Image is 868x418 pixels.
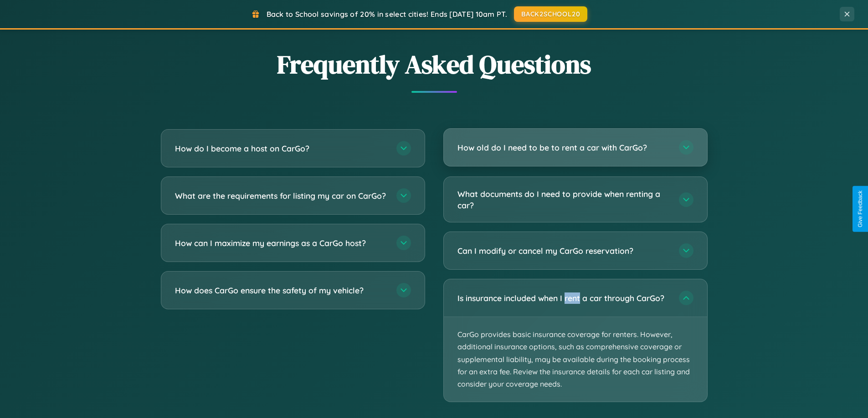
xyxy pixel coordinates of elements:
[514,6,587,22] button: BACK2SCHOOL20
[161,47,708,82] h2: Frequently Asked Questions
[457,292,670,304] h3: Is insurance included when I rent a car through CarGo?
[175,285,387,296] h3: How does CarGo ensure the safety of my vehicle?
[175,237,387,249] h3: How can I maximize my earnings as a CarGo host?
[267,10,507,19] span: Back to School savings of 20% in select cities! Ends [DATE] 10am PT.
[175,190,387,201] h3: What are the requirements for listing my car on CarGo?
[457,188,670,211] h3: What documents do I need to provide when renting a car?
[457,142,670,153] h3: How old do I need to be to rent a car with CarGo?
[444,317,707,402] p: CarGo provides basic insurance coverage for renters. However, additional insurance options, such ...
[175,143,387,154] h3: How do I become a host on CarGo?
[857,191,863,227] div: Give Feedback
[457,245,670,257] h3: Can I modify or cancel my CarGo reservation?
